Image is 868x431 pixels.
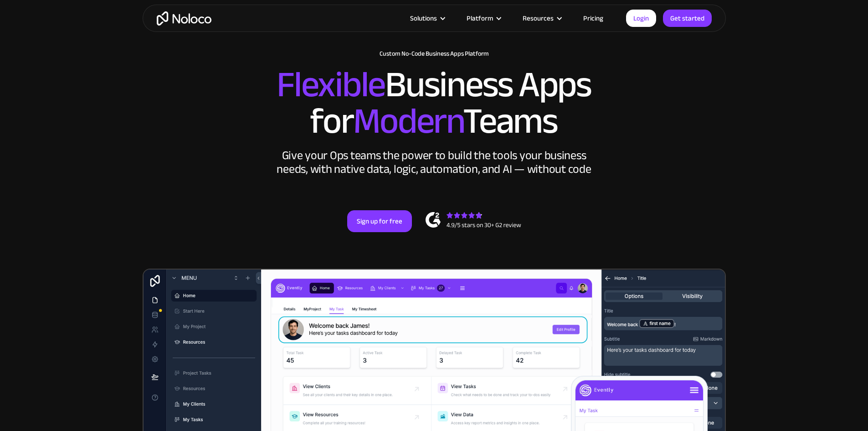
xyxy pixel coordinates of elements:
a: Pricing [572,12,615,24]
div: Solutions [410,12,437,24]
h2: Business Apps for Teams [152,67,717,140]
div: Resources [511,12,572,24]
div: Give your Ops teams the power to build the tools your business needs, with native data, logic, au... [275,149,594,176]
a: Get started [663,10,712,27]
h1: Custom No-Code Business Apps Platform [152,50,717,57]
div: Platform [467,12,493,24]
div: Platform [455,12,511,24]
a: home [157,11,211,26]
span: Flexible [277,51,385,119]
div: Solutions [399,12,455,24]
div: Resources [523,12,554,24]
a: Login [626,10,656,27]
a: Sign up for free [347,210,412,232]
span: Modern [353,87,463,155]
